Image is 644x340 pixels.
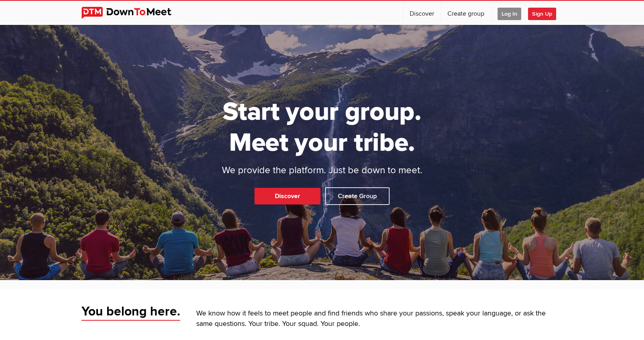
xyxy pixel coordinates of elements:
[528,8,556,20] span: Sign Up
[192,96,453,158] h1: Start your group. Meet your tribe.
[81,303,180,321] span: You belong here.
[196,308,563,330] p: We know how it feels to meet people and find friends who share your passions, speak your language...
[441,1,491,25] a: Create group
[491,1,528,25] a: Log In
[403,1,441,25] a: Discover
[254,188,321,205] a: Discover
[81,7,184,19] img: DownToMeet
[325,187,390,205] a: Create Group
[528,1,563,25] a: Sign Up
[498,8,521,20] span: Log In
